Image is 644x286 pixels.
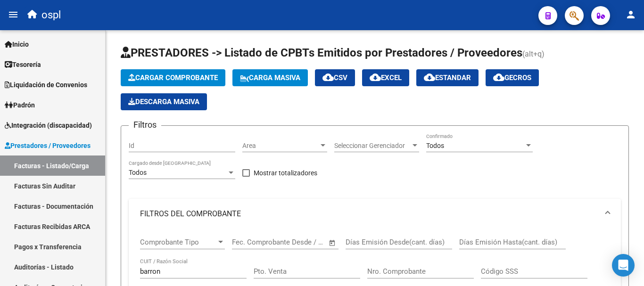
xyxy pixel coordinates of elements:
button: Open calendar [327,237,338,248]
span: Tesorería [5,59,41,70]
span: EXCEL [370,74,402,82]
span: CSV [322,74,347,82]
button: Cargar Comprobante [121,69,225,86]
mat-icon: person [625,9,636,20]
mat-icon: cloud_download [493,72,504,83]
span: Liquidación de Convenios [5,80,87,90]
span: ospl [41,5,61,25]
span: Todos [129,169,147,176]
span: Mostrar totalizadores [254,167,317,179]
span: Integración (discapacidad) [5,120,92,131]
span: Padrón [5,100,35,110]
input: Fecha inicio [232,238,270,246]
mat-icon: menu [8,9,19,20]
button: EXCEL [362,69,409,86]
mat-panel-title: FILTROS DEL COMPROBANTE [140,209,598,219]
span: Cargar Comprobante [128,74,218,82]
mat-icon: cloud_download [370,72,381,83]
span: Area [242,142,319,150]
mat-icon: cloud_download [322,72,334,83]
div: Open Intercom Messenger [612,254,635,277]
span: Todos [426,142,444,149]
button: Descarga Masiva [121,93,207,110]
button: CSV [315,69,355,86]
mat-expansion-panel-header: FILTROS DEL COMPROBANTE [129,199,621,229]
span: Gecros [493,74,531,82]
button: Carga Masiva [232,69,308,86]
span: Descarga Masiva [128,98,199,106]
mat-icon: cloud_download [424,72,435,83]
button: Estandar [416,69,479,86]
app-download-masive: Descarga masiva de comprobantes (adjuntos) [121,93,207,110]
span: Seleccionar Gerenciador [334,142,411,150]
span: Carga Masiva [240,74,300,82]
span: PRESTADORES -> Listado de CPBTs Emitidos por Prestadores / Proveedores [121,46,522,59]
span: Comprobante Tipo [140,238,216,246]
span: Prestadores / Proveedores [5,140,91,151]
span: Inicio [5,39,29,49]
h3: Filtros [129,118,161,131]
button: Gecros [486,69,539,86]
span: Estandar [424,74,471,82]
span: (alt+q) [522,49,545,58]
input: Fecha fin [279,238,324,246]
